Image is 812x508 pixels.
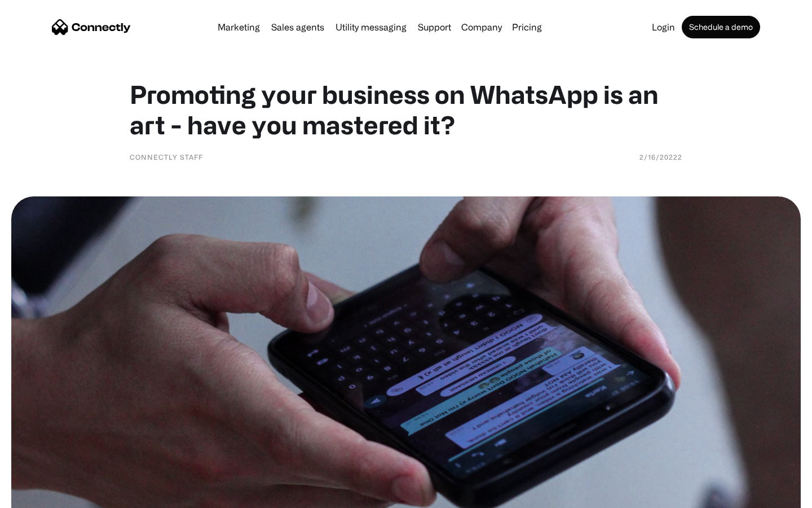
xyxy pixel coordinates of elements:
div: Company [461,19,502,35]
a: Utility messaging [331,23,411,32]
a: Schedule a demo [682,16,760,38]
a: Support [413,23,456,32]
div: 2/16/20222 [639,151,682,163]
aside: Language selected: English [11,488,68,504]
a: Sales agents [267,23,329,32]
div: Connectly Staff [130,151,203,163]
a: Marketing [213,23,264,32]
ul: Language list [23,488,68,504]
a: Pricing [507,23,546,32]
a: Login [647,23,679,32]
h1: Promoting your business on WhatsApp is an art - have you mastered it? [130,79,682,140]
